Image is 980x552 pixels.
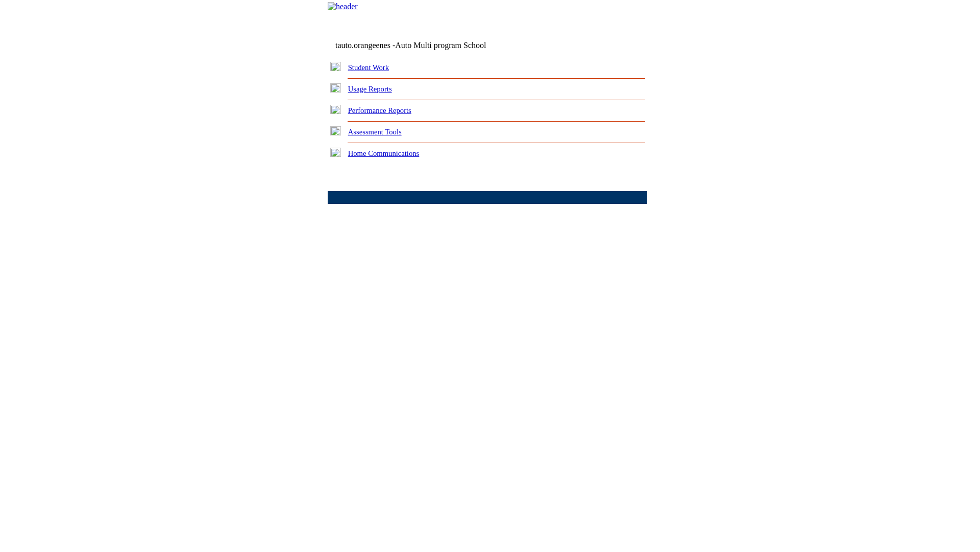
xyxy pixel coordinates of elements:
a: Usage Reports [348,85,392,93]
nobr: Auto Multi program School [395,41,486,50]
a: Student Work [348,63,389,72]
td: tauto.orangeenes - [335,41,523,50]
img: plus.gif [330,62,341,71]
a: Performance Reports [348,106,411,114]
a: Home Communications [348,149,420,157]
img: plus.gif [330,148,341,157]
img: plus.gif [330,83,341,93]
img: plus.gif [330,105,341,114]
a: Assessment Tools [348,128,402,136]
img: header [328,2,358,11]
img: plus.gif [330,126,341,135]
